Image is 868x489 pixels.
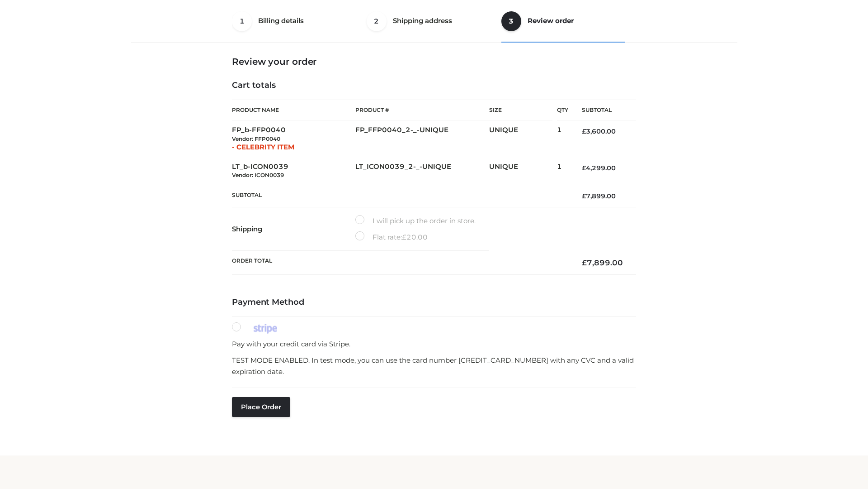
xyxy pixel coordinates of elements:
h4: Payment Method [232,297,636,307]
bdi: 20.00 [402,233,428,241]
label: I will pick up the order in store. [355,215,476,227]
span: £ [582,164,586,172]
span: £ [582,258,587,267]
th: Shipping [232,207,355,251]
span: £ [582,192,586,200]
span: £ [402,233,406,241]
p: Pay with your credit card via Stripe. [232,338,636,350]
th: Product Name [232,100,355,120]
td: LT_b-ICON0039 [232,157,355,185]
th: Product # [355,100,489,120]
bdi: 4,299.00 [582,164,616,172]
th: Qty [557,100,568,120]
label: Flat rate: [355,231,428,243]
span: £ [582,127,586,135]
span: - CELEBRITY ITEM [232,143,294,151]
bdi: 3,600.00 [582,127,616,135]
th: Order Total [232,251,568,275]
th: Subtotal [232,185,568,207]
td: UNIQUE [489,120,557,157]
th: Subtotal [568,100,636,120]
small: Vendor: ICON0039 [232,172,284,178]
th: Size [489,100,552,120]
td: LT_ICON0039_2-_-UNIQUE [355,157,489,185]
h4: Cart totals [232,81,636,91]
h3: Review your order [232,56,636,67]
td: 1 [557,120,568,157]
button: Place order [232,397,290,417]
bdi: 7,899.00 [582,258,623,267]
p: TEST MODE ENABLED. In test mode, you can use the card number [CREDIT_CARD_NUMBER] with any CVC an... [232,355,636,378]
small: Vendor: FFP0040 [232,135,280,142]
td: UNIQUE [489,157,557,185]
td: 1 [557,157,568,185]
bdi: 7,899.00 [582,192,616,200]
td: FP_FFP0040_2-_-UNIQUE [355,120,489,157]
td: FP_b-FFP0040 [232,120,355,157]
